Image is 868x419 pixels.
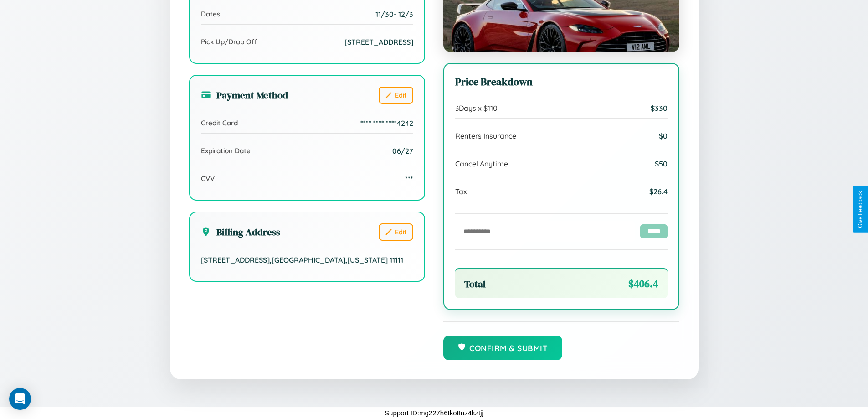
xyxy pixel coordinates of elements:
div: Give Feedback [857,191,863,228]
span: Total [464,277,486,290]
span: Dates [201,10,220,18]
div: Open Intercom Messenger [9,388,31,410]
span: $ 406.4 [628,277,658,291]
h3: Billing Address [201,225,280,238]
h3: Price Breakdown [455,75,668,89]
span: 06/27 [392,146,413,155]
span: $ 50 [655,159,668,168]
span: [STREET_ADDRESS] [344,37,413,47]
span: $ 26.4 [649,187,668,196]
span: [STREET_ADDRESS] , [GEOGRAPHIC_DATA] , [US_STATE] 11111 [201,255,403,264]
span: 3 Days x $ 110 [455,103,498,113]
span: $ 0 [659,131,668,140]
button: Edit [379,223,413,241]
span: Tax [455,187,467,196]
span: Renters Insurance [455,131,516,140]
span: 11 / 30 - 12 / 3 [375,10,413,19]
span: CVV [201,174,215,183]
span: Expiration Date [201,146,251,155]
span: Credit Card [201,119,238,127]
p: Support ID: mg227h6tko8nz4kztjj [385,407,483,419]
span: Cancel Anytime [455,159,508,168]
span: $ 330 [651,103,668,113]
button: Edit [379,87,413,104]
button: Confirm & Submit [443,336,563,360]
h3: Payment Method [201,88,288,102]
span: Pick Up/Drop Off [201,37,257,46]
